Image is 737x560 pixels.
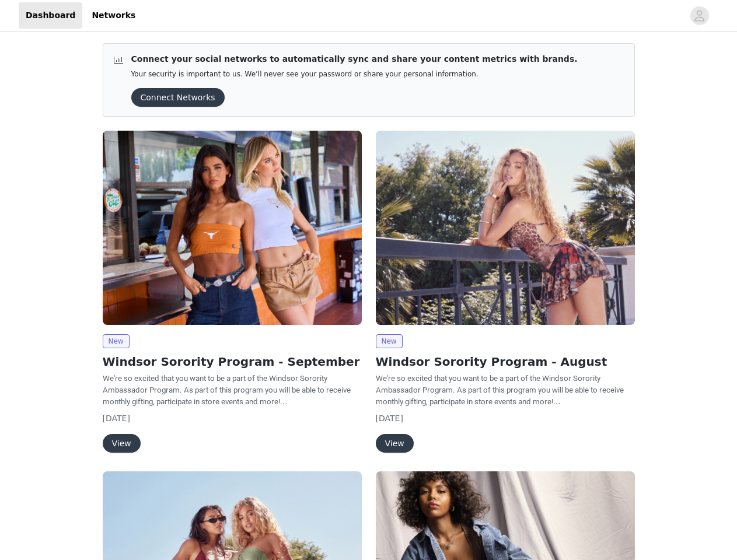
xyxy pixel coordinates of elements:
[376,334,403,348] span: New
[694,6,705,25] div: avatar
[103,439,141,448] a: View
[131,53,578,65] p: Connect your social networks to automatically sync and share your content metrics with brands.
[376,353,635,370] h2: Windsor Sorority Program - August
[376,374,624,406] span: We're so excited that you want to be a part of the Windsor Sorority Ambassador Program. As part o...
[85,2,142,29] a: Networks
[103,434,141,453] button: View
[376,414,403,423] span: [DATE]
[131,88,225,107] button: Connect Networks
[103,334,130,348] span: New
[376,131,635,325] img: Windsor
[376,434,414,453] button: View
[103,353,362,370] h2: Windsor Sorority Program - September
[131,70,578,79] p: Your security is important to us. We’ll never see your password or share your personal information.
[376,439,414,448] a: View
[103,414,130,423] span: [DATE]
[103,131,362,325] img: Windsor
[103,374,351,406] span: We're so excited that you want to be a part of the Windsor Sorority Ambassador Program. As part o...
[19,2,82,29] a: Dashboard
